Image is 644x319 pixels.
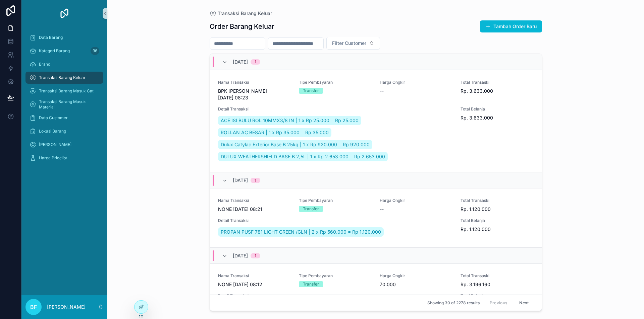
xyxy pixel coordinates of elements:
[25,98,103,110] a: Transaksi Barang Masuk Material
[233,59,248,65] span: [DATE]
[218,273,291,278] span: Nama Transaksi
[218,206,291,213] span: NONE [DATE] 08:21
[218,106,453,112] span: Detail Transaksi
[91,47,99,55] div: 96
[299,273,372,278] span: Tipe Pembayaran
[461,80,533,85] span: Total Transaski
[39,99,97,110] span: Transaksi Barang Masuk Material
[255,253,256,258] div: 1
[221,129,329,136] span: ROLLAN AC BESAR | 1 x Rp 35.000 = Rp 35.000
[233,252,248,259] span: [DATE]
[218,80,291,85] span: Nama Transaksi
[299,198,372,203] span: Tipe Pembayaran
[25,72,103,84] a: Transaksi Barang Keluar
[427,300,480,306] span: Showing 30 of 2278 results
[221,117,359,124] span: ACE ISI BULU ROL 10MMX3/8 IN | 1 x Rp 25.000 = Rp 25.000
[299,80,372,85] span: Tipe Pembayaran
[255,178,256,183] div: 1
[515,298,533,308] button: Next
[461,226,533,233] span: Rp. 1.120.000
[221,153,385,160] span: DULUX WEATHERSHIELD BASE B 2,5L | 1 x Rp 2.653.000 = Rp 2.653.000
[461,88,533,94] span: Rp. 3.633.000
[380,273,452,278] span: Harga Ongkir
[233,177,248,184] span: [DATE]
[25,139,103,151] a: [PERSON_NAME]
[21,27,107,173] div: scrollable content
[221,229,381,235] span: PROPAN PUSF 781 LIGHT GREEN /GLN | 2 x Rp 560.000 = Rp 1.120.000
[39,155,67,161] span: Harga Pricelist
[303,88,319,94] div: Transfer
[218,128,331,137] a: ROLLAN AC BESAR | 1 x Rp 35.000 = Rp 35.000
[332,40,366,47] span: Filter Customer
[218,227,384,237] a: PROPAN PUSF 781 LIGHT GREEN /GLN | 2 x Rp 560.000 = Rp 1.120.000
[39,115,68,121] span: Data Customer
[25,58,103,70] a: Brand
[39,62,50,67] span: Brand
[461,206,533,213] span: Rp. 1.120.000
[461,198,533,203] span: Total Transaski
[303,281,319,287] div: Transfer
[480,20,542,32] button: Tambah Order Baru
[461,114,533,121] span: Rp. 3.633.000
[461,273,533,278] span: Total Transaski
[25,112,103,124] a: Data Customer
[380,88,384,94] span: --
[25,45,103,57] a: Kategori Barang96
[39,142,71,147] span: [PERSON_NAME]
[461,281,533,288] span: Rp. 3.196.160
[218,88,291,101] span: BPK [PERSON_NAME][DATE] 08:23
[218,140,372,149] a: Dulux Catylac Exterior Base B 25kg | 1 x Rp 920.000 = Rp 920.000
[218,116,361,125] a: ACE ISI BULU ROL 10MMX3/8 IN | 1 x Rp 25.000 = Rp 25.000
[461,293,533,299] span: Total Belanja
[380,281,452,288] span: 70.000
[255,59,256,65] div: 1
[218,281,291,288] span: NONE [DATE] 08:12
[380,198,452,203] span: Harga Ongkir
[218,10,272,17] span: Transaksi Barang Keluar
[210,188,542,247] a: Nama TransaksiNONE [DATE] 08:21Tipe PembayaranTransferHarga Ongkir--Total TransaskiRp. 1.120.000D...
[47,304,86,310] p: [PERSON_NAME]
[39,48,70,54] span: Kategori Barang
[218,218,453,223] span: Detail Transaksi
[326,37,380,50] button: Select Button
[30,303,37,311] span: BF
[461,218,533,223] span: Total Belanja
[39,75,86,80] span: Transaksi Barang Keluar
[218,152,388,161] a: DULUX WEATHERSHIELD BASE B 2,5L | 1 x Rp 2.653.000 = Rp 2.653.000
[218,293,453,299] span: Detail Transaksi
[25,31,103,44] a: Data Barang
[461,106,533,112] span: Total Belanja
[380,206,384,213] span: --
[25,152,103,164] a: Harga Pricelist
[210,70,542,172] a: Nama TransaksiBPK [PERSON_NAME][DATE] 08:23Tipe PembayaranTransferHarga Ongkir--Total TransaskiRp...
[218,198,291,203] span: Nama Transaksi
[380,80,452,85] span: Harga Ongkir
[39,88,94,94] span: Transaksi Barang Masuk Cat
[39,35,63,40] span: Data Barang
[25,85,103,97] a: Transaksi Barang Masuk Cat
[303,206,319,212] div: Transfer
[210,22,274,31] h1: Order Barang Keluar
[210,10,272,17] a: Transaksi Barang Keluar
[25,125,103,137] a: Lokasi Barang
[221,141,370,148] span: Dulux Catylac Exterior Base B 25kg | 1 x Rp 920.000 = Rp 920.000
[59,8,70,19] img: App logo
[39,129,66,134] span: Lokasi Barang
